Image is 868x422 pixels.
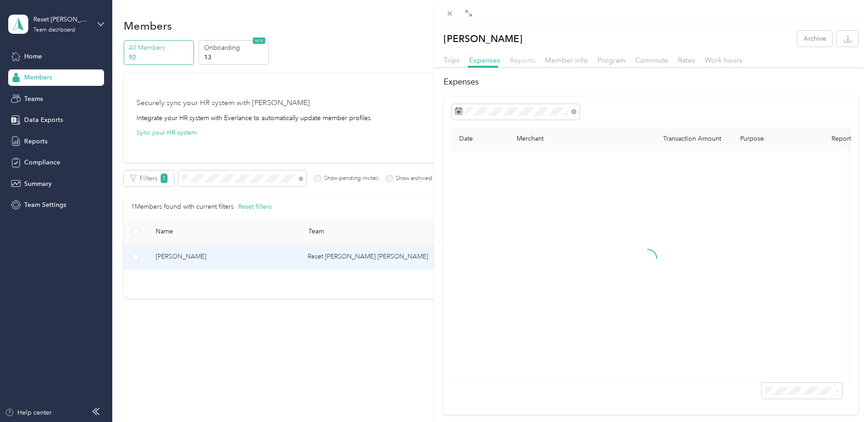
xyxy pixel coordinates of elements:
[444,76,858,88] h2: Expenses
[817,371,868,422] iframe: Everlance-gr Chat Button Frame
[678,56,695,64] span: Rates
[797,31,832,47] button: Archive
[597,56,626,64] span: Program
[469,56,500,64] span: Expenses
[452,127,509,150] th: Date
[444,31,523,47] p: [PERSON_NAME]
[736,135,764,142] span: Purpose
[509,127,646,150] th: Merchant
[545,56,588,64] span: Member info
[444,56,460,64] span: Trips
[635,56,668,64] span: Commute
[510,56,535,64] span: Reports
[646,127,728,150] th: Transaction Amount
[705,56,743,64] span: Work hours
